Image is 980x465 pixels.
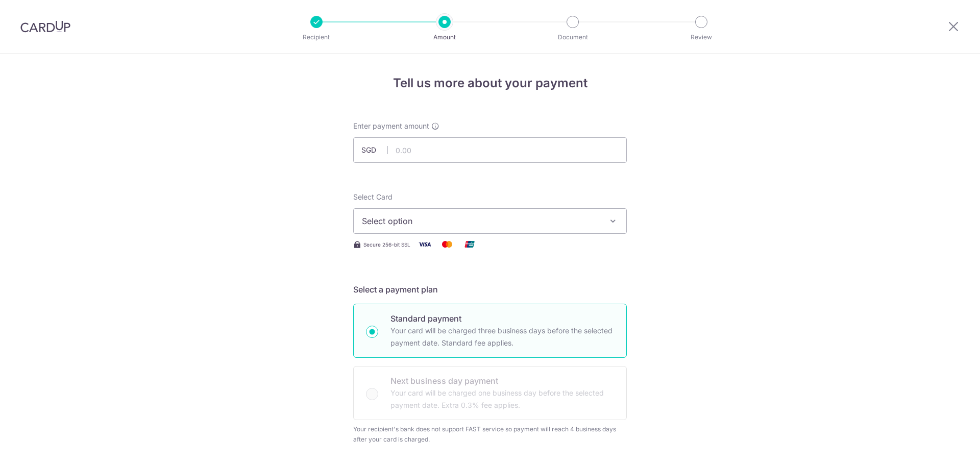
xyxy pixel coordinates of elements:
span: SGD [361,145,388,155]
input: 0.00 [353,137,627,163]
p: Amount [407,32,482,42]
p: Review [664,32,739,42]
p: Recipient [279,32,354,42]
img: CardUp [20,20,70,33]
button: Select option [353,208,627,234]
img: Visa [414,238,435,251]
p: Your card will be charged three business days before the selected payment date. Standard fee appl... [390,325,614,349]
span: Enter payment amount [353,121,429,131]
p: Standard payment [390,312,614,325]
span: Select option [362,215,600,227]
iframe: Opens a widget where you can find more information [915,434,970,460]
p: Document [535,32,610,42]
h5: Select a payment plan [353,283,627,296]
div: Your recipient's bank does not support FAST service so payment will reach 4 business days after y... [353,424,627,445]
span: translation missing: en.payables.payment_networks.credit_card.summary.labels.select_card [353,192,393,201]
img: Union Pay [459,238,480,251]
span: Secure 256-bit SSL [363,240,410,249]
img: Mastercard [437,238,457,251]
h4: Tell us more about your payment [353,74,627,92]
